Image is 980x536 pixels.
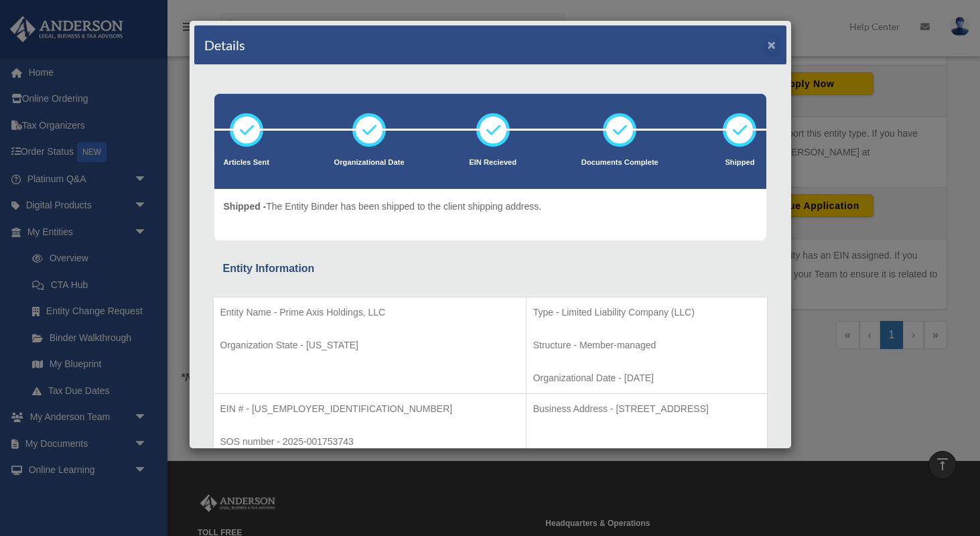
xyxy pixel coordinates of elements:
[223,259,758,278] div: Entity Information
[533,304,760,321] p: Type - Limited Liability Company (LLC)
[224,156,269,170] p: Articles Sent
[220,337,519,354] p: Organization State - [US_STATE]
[533,401,760,417] p: Business Address - [STREET_ADDRESS]
[768,38,776,52] button: ×
[220,401,519,417] p: EIN # - [US_EMPLOYER_IDENTIFICATION_NUMBER]
[220,433,519,450] p: SOS number - 2025-001753743
[533,337,760,354] p: Structure - Member-managed
[581,156,658,170] p: Documents Complete
[334,156,405,170] p: Organizational Date
[469,156,516,170] p: EIN Recieved
[224,198,542,215] p: The Entity Binder has been shipped to the client shipping address.
[723,156,756,170] p: Shipped
[204,36,245,54] h4: Details
[533,370,760,387] p: Organizational Date - [DATE]
[224,201,267,212] span: Shipped -
[220,304,519,321] p: Entity Name - Prime Axis Holdings, LLC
